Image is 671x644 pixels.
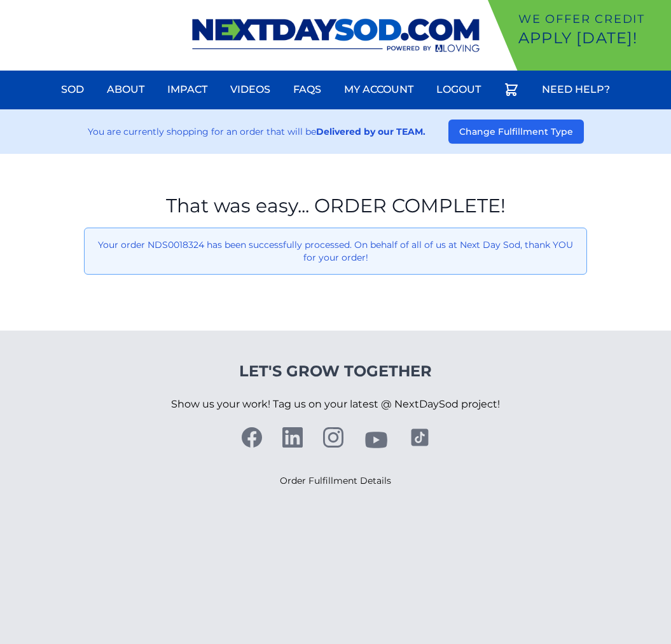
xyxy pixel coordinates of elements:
[286,74,329,105] a: FAQs
[223,74,278,105] a: Videos
[448,120,584,144] button: Change Fulfillment Type
[518,28,666,48] p: Apply [DATE]!
[171,381,500,427] p: Show us your work! Tag us on your latest @ NextDaySod project!
[171,361,500,381] h4: Let's Grow Together
[99,74,152,105] a: About
[518,10,666,28] p: We offer Credit
[336,74,421,105] a: My Account
[160,74,215,105] a: Impact
[53,74,92,105] a: Sod
[95,238,576,264] p: Your order NDS0018324 has been successfully processed. On behalf of all of us at Next Day Sod, th...
[429,74,488,105] a: Logout
[534,74,618,105] a: Need Help?
[280,475,391,486] a: Order Fulfillment Details
[316,126,425,137] strong: Delivered by our TEAM.
[84,195,587,217] h1: That was easy... ORDER COMPLETE!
